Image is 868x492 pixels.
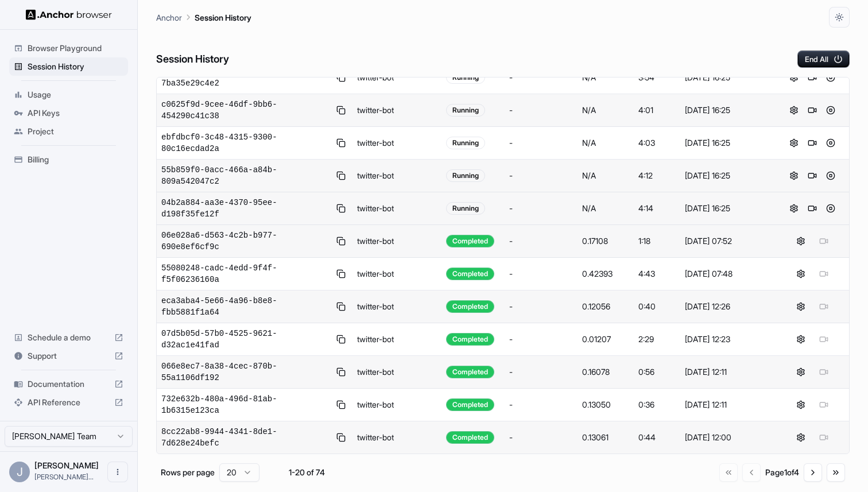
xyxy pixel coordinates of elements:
div: 0:36 [638,399,676,410]
div: Running [446,71,485,84]
span: ebfdbcf0-3c48-4315-9300-80c16ecdad2a [161,131,330,154]
div: N/A [582,104,630,116]
div: 4:03 [638,137,676,149]
div: - [509,301,573,312]
div: Completed [446,366,494,378]
span: eca3aba4-5e66-4a96-b8e8-fbb5881f1a64 [161,295,330,318]
div: 0:44 [638,432,676,443]
div: Project [9,122,128,141]
div: 4:14 [638,203,676,214]
div: 0:40 [638,301,676,312]
td: twitter-bot [352,258,442,290]
div: - [509,235,573,247]
div: [DATE] 12:26 [685,301,770,312]
div: [DATE] 16:25 [685,104,770,116]
span: 06e028a6-d563-4c2b-b977-690e8ef6cf9c [161,230,330,253]
div: Completed [446,431,494,444]
span: 55080248-cadc-4edd-9f4f-f5f06236160a [161,262,330,285]
td: twitter-bot [352,389,442,421]
div: 0.12056 [582,301,630,312]
div: Completed [446,268,494,280]
div: Completed [446,300,494,313]
div: Running [446,137,485,149]
div: Running [446,104,485,117]
div: 0.17108 [582,235,630,247]
nav: breadcrumb [156,11,251,24]
div: 2:29 [638,334,676,345]
div: N/A [582,72,630,83]
span: Browser Playground [28,42,123,54]
span: 04b2a884-aa3e-4370-95ee-d198f35fe12f [161,197,330,220]
h6: Session History [156,51,229,68]
span: John Marbach [34,460,99,470]
span: Session History [28,61,123,72]
span: Usage [28,89,123,100]
div: [DATE] 16:25 [685,203,770,214]
span: Support [28,350,110,362]
button: Open menu [107,462,128,482]
div: 4:12 [638,170,676,181]
span: 07d5b05d-57b0-4525-9621-d32ac1e41fad [161,328,330,351]
div: [DATE] 12:00 [685,432,770,443]
div: N/A [582,203,630,214]
span: Schedule a demo [28,332,110,343]
div: - [509,268,573,280]
div: - [509,432,573,443]
td: twitter-bot [352,94,442,127]
div: Running [446,169,485,182]
span: Billing [28,154,123,165]
span: Documentation [28,378,110,390]
div: - [509,72,573,83]
div: [DATE] 12:23 [685,334,770,345]
div: Running [446,202,485,215]
span: 732e632b-480a-496d-81ab-1b6315e123ca [161,393,330,416]
div: J [9,462,30,482]
span: API Reference [28,397,110,408]
div: Page 1 of 4 [765,467,799,478]
div: 0.42393 [582,268,630,280]
div: Documentation [9,375,128,393]
span: 8ded16a3-1f5e-4f55-86f5-7ba35e29c4e2 [161,66,330,89]
td: twitter-bot [352,290,442,323]
span: 8cc22ab8-9944-4341-8de1-7d628e24befc [161,426,330,449]
div: 1-20 of 74 [278,467,335,478]
div: - [509,104,573,116]
div: 0.01207 [582,334,630,345]
div: [DATE] 07:48 [685,268,770,280]
div: - [509,399,573,410]
td: twitter-bot [352,192,442,225]
div: N/A [582,170,630,181]
td: twitter-bot [352,323,442,356]
p: Session History [195,11,251,24]
div: [DATE] 07:52 [685,235,770,247]
span: 55b859f0-0acc-466a-a84b-809a542047c2 [161,164,330,187]
td: twitter-bot [352,61,442,94]
div: 0.13050 [582,399,630,410]
div: 3:54 [638,72,676,83]
div: API Reference [9,393,128,412]
div: - [509,366,573,378]
td: twitter-bot [352,225,442,258]
td: twitter-bot [352,421,442,454]
div: Support [9,347,128,365]
span: Project [28,126,123,137]
div: Schedule a demo [9,328,128,347]
div: - [509,170,573,181]
div: Completed [446,333,494,346]
p: Rows per page [161,467,215,478]
div: - [509,137,573,149]
span: API Keys [28,107,123,119]
div: 4:01 [638,104,676,116]
div: Completed [446,235,494,247]
span: c0625f9d-9cee-46df-9bb6-454290c41c38 [161,99,330,122]
div: API Keys [9,104,128,122]
p: Anchor [156,11,182,24]
div: 4:43 [638,268,676,280]
img: Anchor Logo [26,9,112,20]
div: - [509,203,573,214]
div: [DATE] 16:25 [685,137,770,149]
div: Billing [9,150,128,169]
div: N/A [582,137,630,149]
div: Browser Playground [9,39,128,57]
div: 0:56 [638,366,676,378]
